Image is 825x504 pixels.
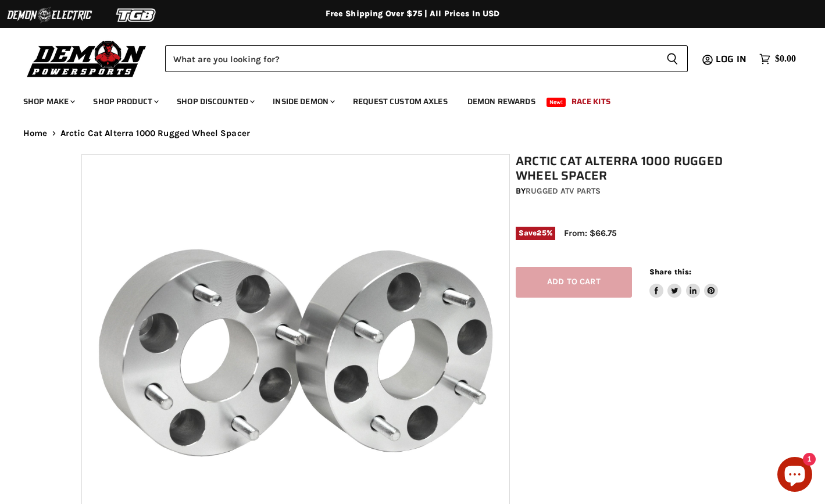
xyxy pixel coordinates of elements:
[716,52,747,66] span: Log in
[547,98,566,107] span: New!
[23,38,151,79] img: Demon Powersports
[775,53,796,65] span: $0.00
[6,4,93,26] img: Demon Electric Logo 2
[537,228,546,237] span: 25
[168,90,262,113] a: Shop Discounted
[564,228,617,238] span: From: $66.75
[563,90,619,113] a: Race Kits
[774,457,816,495] inbox-online-store-chat: Shopify online store chat
[649,267,691,276] span: Share this:
[344,90,456,113] a: Request Custom Axles
[165,45,688,72] form: Product
[526,186,601,196] a: Rugged ATV Parts
[516,227,555,240] span: Save %
[649,267,719,298] aside: Share this:
[657,45,688,72] button: Search
[60,128,250,138] span: Arctic Cat Alterra 1000 Rugged Wheel Spacer
[15,85,793,113] ul: Main menu
[753,51,802,67] a: $0.00
[264,90,342,113] a: Inside Demon
[84,90,166,113] a: Shop Product
[459,90,544,113] a: Demon Rewards
[516,154,749,183] h1: Arctic Cat Alterra 1000 Rugged Wheel Spacer
[93,4,180,26] img: TGB Logo 2
[516,185,749,198] div: by
[710,54,753,65] a: Log in
[165,45,657,72] input: Search
[15,90,82,113] a: Shop Make
[23,128,48,138] a: Home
